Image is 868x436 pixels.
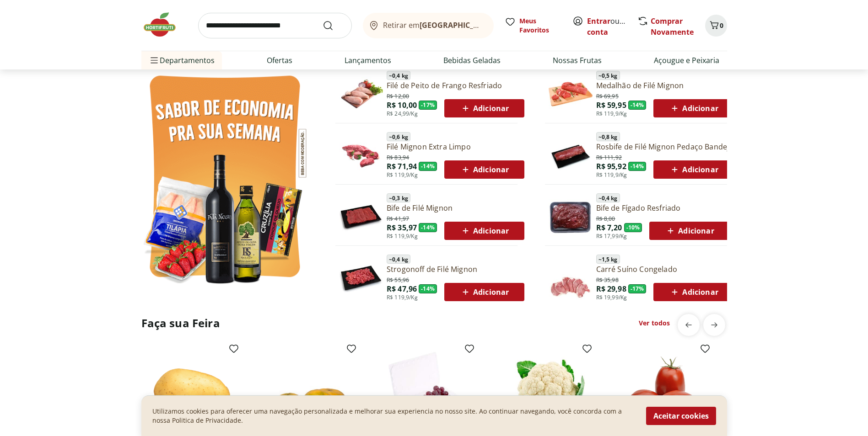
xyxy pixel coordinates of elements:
span: R$ 59,95 [596,100,626,110]
span: Adicionar [460,103,509,114]
span: ~ 0,4 kg [596,193,620,202]
img: Mexerica Murcote Unidade [266,347,353,434]
img: Filé Mignon Extra Limpo [339,133,383,177]
span: Adicionar [460,164,509,175]
span: ~ 0,4 kg [387,71,410,80]
span: - 14 % [419,223,437,232]
span: - 14 % [628,101,647,110]
a: Filé de Peito de Frango Resfriado [387,80,524,90]
button: previous [678,314,700,336]
span: ~ 1,5 kg [596,255,620,264]
span: R$ 69,95 [596,91,619,100]
button: Adicionar [444,283,524,301]
span: R$ 8,00 [596,213,615,223]
a: Rosbife de Filé Mignon Pedaço Bandeja [596,142,734,152]
span: ~ 0,4 kg [387,255,410,264]
span: R$ 55,96 [387,275,409,284]
span: R$ 111,92 [596,152,622,161]
span: R$ 119,9/Kg [387,294,418,301]
span: 0 [720,21,723,30]
span: Adicionar [460,225,509,236]
img: Principal [339,256,383,300]
span: ~ 0,5 kg [596,71,620,80]
button: Adicionar [444,99,524,117]
span: R$ 19,99/Kg [596,294,627,301]
img: Couve-Flor Unidade [502,347,589,434]
a: Açougue e Peixaria [654,55,719,66]
button: Submit Search [323,20,345,31]
span: - 14 % [419,284,437,293]
span: R$ 35,97 [387,223,417,233]
span: R$ 24,99/Kg [387,110,418,117]
span: Adicionar [665,225,714,236]
span: R$ 119,9/Kg [387,171,418,179]
a: Criar conta [587,16,637,37]
span: R$ 41,97 [387,213,409,223]
a: Medalhão de Filé Mignon [596,80,734,90]
button: Retirar em[GEOGRAPHIC_DATA]/[GEOGRAPHIC_DATA] [363,13,494,38]
a: Bebidas Geladas [443,55,501,66]
a: Ver todos [639,319,670,328]
button: Adicionar [653,160,733,179]
span: R$ 83,94 [387,152,409,161]
button: Adicionar [653,99,733,117]
a: Meus Favoritos [505,16,561,35]
a: Bife de Fígado Resfriado [596,203,730,213]
span: R$ 119,9/Kg [596,171,627,179]
img: Batata Inglesa Unidade [149,347,236,434]
span: R$ 71,94 [387,161,417,171]
img: Principal [339,195,383,239]
a: Filé Mignon Extra Limpo [387,142,524,152]
span: Adicionar [669,164,718,175]
span: - 14 % [628,162,647,171]
img: Principal [549,256,593,300]
a: Comprar Novamente [651,16,694,37]
b: [GEOGRAPHIC_DATA]/[GEOGRAPHIC_DATA] [420,20,574,30]
a: Bife de Filé Mignon [387,203,524,213]
button: Adicionar [444,160,524,179]
a: Entrar [587,16,610,26]
button: Adicionar [444,222,524,240]
img: Uva Rosada Embalada [384,347,471,434]
span: Retirar em [383,21,484,29]
span: R$ 47,96 [387,284,417,294]
span: Departamentos [149,49,215,71]
span: ~ 0,3 kg [387,193,410,202]
img: Tomate Italiano Orgânico Bandeja [620,347,707,434]
p: Utilizamos cookies para oferecer uma navegação personalizada e melhorar sua experiencia no nosso ... [152,407,635,425]
span: R$ 119,9/Kg [387,233,418,240]
input: search [198,13,352,38]
a: Nossas Frutas [553,55,602,66]
span: - 17 % [628,284,647,293]
span: Meus Favoritos [519,16,561,35]
span: R$ 17,99/Kg [596,233,627,240]
span: R$ 29,98 [596,284,626,294]
h2: Faça sua Feira [141,316,220,330]
span: ~ 0,6 kg [387,132,410,141]
button: next [703,314,725,336]
span: ~ 0,8 kg [596,132,620,141]
img: Principal [549,133,593,177]
img: Bife de Fígado Resfriado [549,195,593,239]
img: Hortifruti [141,11,187,38]
button: Carrinho [705,15,727,37]
span: R$ 7,20 [596,223,622,233]
a: Ofertas [267,55,292,66]
button: Adicionar [649,222,729,240]
img: Ver todos [141,67,308,290]
a: Lançamentos [345,55,391,66]
span: Adicionar [669,103,718,114]
span: R$ 12,00 [387,91,409,100]
span: R$ 35,98 [596,275,619,284]
img: Filé de Peito de Frango Resfriado [339,72,383,116]
span: - 17 % [419,101,437,110]
span: - 14 % [419,162,437,171]
a: Carré Suíno Congelado [596,264,734,274]
button: Menu [149,49,160,71]
span: Adicionar [669,287,718,298]
span: Adicionar [460,287,509,298]
span: - 10 % [624,223,642,232]
span: R$ 95,92 [596,161,626,171]
span: R$ 10,00 [387,100,417,110]
a: Strogonoff de Filé Mignon [387,264,524,274]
